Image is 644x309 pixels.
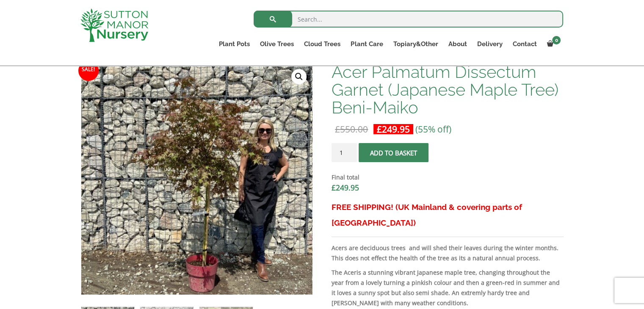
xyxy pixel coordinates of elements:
a: 0 [542,38,563,50]
strong: Acers are deciduous trees and [332,244,420,252]
h3: FREE SHIPPING! (UK Mainland & covering parts of [GEOGRAPHIC_DATA]) [332,199,563,231]
input: Search... [254,11,563,28]
a: Contact [507,38,542,50]
a: Cloud Trees [299,38,345,50]
a: Delivery [472,38,507,50]
button: Add to basket [359,143,428,162]
h1: Acer Palmatum Dissectum Garnet (Japanese Maple Tree) Beni-Maiko [332,63,563,116]
bdi: 550.00 [335,123,368,135]
a: Topiary&Other [388,38,443,50]
dt: Final total [332,172,563,182]
span: £ [377,123,382,135]
a: Olive Trees [255,38,299,50]
bdi: 249.95 [332,182,359,193]
bdi: 249.95 [377,123,410,135]
span: Sale! [78,61,99,81]
a: View full-screen image gallery [291,69,307,84]
a: Plant Care [345,38,388,50]
strong: The Acer [332,268,357,276]
b: will shed their leaves during the winter months. This does not effect the health of the tree as i... [332,244,558,262]
span: (55% off) [415,123,451,135]
input: Product quantity [332,143,357,162]
b: is a stunning vibrant Japanese maple tree, changing throughout the year from a lovely turning a p... [332,268,560,307]
a: About [443,38,472,50]
img: logo [80,8,148,42]
span: 0 [552,36,561,44]
span: £ [335,123,340,135]
a: Plant Pots [214,38,255,50]
span: £ [332,182,336,193]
